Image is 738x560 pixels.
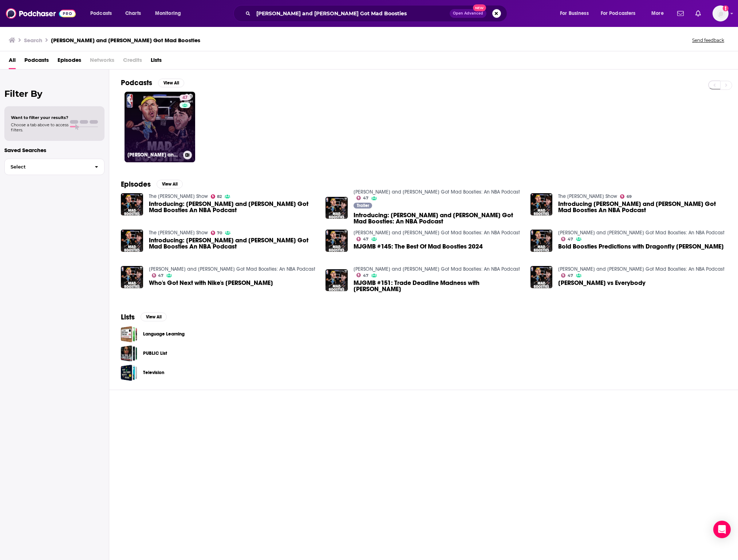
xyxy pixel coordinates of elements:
img: Reggie vs Everybody [530,266,553,288]
span: Language Learning [121,326,137,342]
h3: [PERSON_NAME] and [PERSON_NAME] Got Mad Boosties [51,37,200,44]
a: 47 [561,237,573,241]
button: Show profile menu [713,5,729,21]
span: More [651,8,664,19]
span: Who's Got Next with Nike's [PERSON_NAME] [149,280,273,286]
span: 47 [363,196,368,200]
a: Show notifications dropdown [674,7,687,20]
a: Introducing: Miles and Jack Got Mad Boosties An NBA Podcast [149,201,317,213]
button: open menu [150,8,190,19]
span: Bold Boosties Predictions with Dragonfly [PERSON_NAME] [558,243,724,250]
a: Miles and Jack Got Mad Boosties: An NBA Podcast [354,230,520,236]
span: Charts [125,8,141,19]
a: MJGMB #145: The Best Of Mad Boosties 2024 [325,230,348,252]
a: 47 [561,273,573,278]
span: For Business [560,8,589,19]
div: Open Intercom Messenger [713,521,731,538]
a: MJGMB #145: The Best Of Mad Boosties 2024 [354,243,483,250]
a: 47 [356,196,368,200]
a: Language Learning [143,330,185,338]
a: The Doug Gottlieb Show [149,230,208,236]
span: [PERSON_NAME] vs Everybody [558,280,646,286]
span: 47 [363,274,368,277]
a: Miles and Jack Got Mad Boosties: An NBA Podcast [558,230,725,236]
a: Miles and Jack Got Mad Boosties: An NBA Podcast [354,189,520,195]
a: Bold Boosties Predictions with Dragonfly Jones [530,230,553,252]
button: open menu [85,8,121,19]
img: Introducing: Miles and Jack Got Mad Boosties An NBA Podcast [121,193,143,215]
span: 82 [217,195,222,198]
img: User Profile [713,5,729,21]
span: Television [121,365,137,381]
span: Introducing: [PERSON_NAME] and [PERSON_NAME] Got Mad Boosties An NBA Podcast [149,201,317,213]
a: 47 [179,95,190,100]
h3: Search [24,37,42,44]
button: Select [4,159,104,175]
span: Introducing: [PERSON_NAME] and [PERSON_NAME] Got Mad Boosties: An NBA Podcast [354,212,522,225]
a: Charts [121,8,145,19]
a: 47[PERSON_NAME] and [PERSON_NAME] Got Mad Boosties: An NBA Podcast [125,92,195,162]
h3: [PERSON_NAME] and [PERSON_NAME] Got Mad Boosties: An NBA Podcast [127,152,180,158]
a: PUBLIC List [143,349,167,357]
img: Who's Got Next with Nike's Jasmine Watkins [121,266,143,288]
span: 47 [568,238,573,241]
span: Want to filter your results? [11,115,68,120]
a: Podcasts [24,54,49,69]
a: Television [143,369,164,377]
span: 70 [217,231,222,235]
svg: Add a profile image [723,5,729,11]
button: Send feedback [690,37,726,43]
span: 69 [627,195,632,198]
div: Search podcasts, credits, & more... [240,5,514,22]
a: The Dan Patrick Show [149,193,208,199]
span: Choose a tab above to access filters. [11,122,68,132]
span: Logged in as antoine.jordan [713,5,729,21]
span: Episodes [58,54,81,69]
a: Introducing: Miles and Jack Got Mad Boosties An NBA Podcast [121,230,143,252]
button: View All [141,313,167,321]
a: Show notifications dropdown [692,7,704,20]
span: 47 [158,274,163,277]
a: All [9,54,16,69]
button: open menu [555,8,598,19]
button: open menu [646,8,673,19]
span: Monitoring [155,8,181,19]
span: MJGMB #151: Trade Deadline Madness with [PERSON_NAME] [354,280,522,292]
a: PUBLIC List [121,345,137,362]
img: Podchaser - Follow, Share and Rate Podcasts [6,7,76,20]
button: View All [157,180,183,188]
img: MJGMB #151: Trade Deadline Madness with Sean Keane [325,269,348,291]
a: MJGMB #151: Trade Deadline Madness with Sean Keane [354,280,522,292]
a: Introducing: Miles and Jack Got Mad Boosties: An NBA Podcast [325,197,348,219]
span: New [473,4,486,11]
a: Introducing Miles and Jack Got Mad Boosties An NBA Podcast [558,201,726,213]
h2: Filter By [4,88,104,99]
a: Bold Boosties Predictions with Dragonfly Jones [558,243,724,250]
span: Introducing [PERSON_NAME] and [PERSON_NAME] Got Mad Boosties An NBA Podcast [558,201,726,213]
a: ListsView All [121,313,167,322]
span: Networks [90,54,114,69]
img: Introducing Miles and Jack Got Mad Boosties An NBA Podcast [530,193,553,215]
span: Credits [123,54,142,69]
a: Introducing: Miles and Jack Got Mad Boosties An NBA Podcast [149,237,317,250]
a: Lists [151,54,162,69]
a: 47 [356,237,368,241]
a: Introducing: Miles and Jack Got Mad Boosties: An NBA Podcast [354,212,522,225]
a: 82 [211,194,222,199]
span: 47 [363,238,368,241]
h2: Lists [121,313,135,322]
span: For Podcasters [601,8,636,19]
button: Open AdvancedNew [450,9,486,18]
a: 69 [620,194,632,199]
a: 47 [356,273,368,277]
